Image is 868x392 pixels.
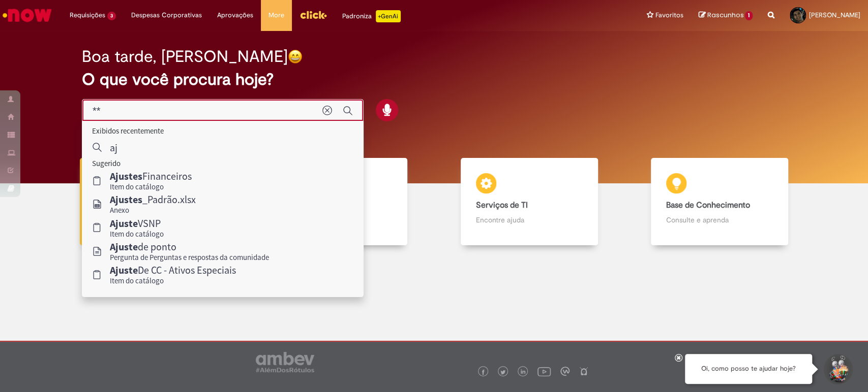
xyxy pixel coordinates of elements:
[537,365,551,378] img: logo_footer_youtube.png
[217,10,253,20] span: Aprovações
[745,11,753,20] span: 1
[268,10,284,20] span: More
[376,10,401,22] p: +GenAi
[666,215,773,225] p: Consulte e aprenda
[655,10,683,20] span: Favoritos
[342,10,401,22] div: Padroniza
[1,5,53,25] img: ServiceNow
[822,354,853,384] button: Iniciar Conversa de Suporte
[560,367,570,376] img: logo_footer_workplace.png
[685,354,812,384] div: Oi, como posso te ajudar hoje?
[82,48,288,66] h2: Boa tarde, [PERSON_NAME]
[624,158,815,246] a: Base de Conhecimento Consulte e aprenda
[698,11,753,20] a: Rascunhos
[476,200,528,210] b: Serviços de TI
[131,10,202,20] span: Despesas Corporativas
[53,158,244,246] a: Tirar dúvidas Tirar dúvidas com Lupi Assist e Gen Ai
[500,370,505,375] img: logo_footer_twitter.png
[300,7,327,22] img: click_logo_yellow_360x200.png
[70,10,105,20] span: Requisições
[288,49,303,64] img: happy-face.png
[481,370,486,375] img: logo_footer_facebook.png
[579,367,588,376] img: logo_footer_naosei.png
[809,11,860,19] span: [PERSON_NAME]
[82,71,786,88] h2: O que você procura hoje?
[434,158,624,246] a: Serviços de TI Encontre ajuda
[256,352,314,372] img: logo_footer_ambev_rotulo_gray.png
[476,215,583,225] p: Encontre ajuda
[707,10,743,20] span: Rascunhos
[107,12,116,20] span: 3
[521,369,526,375] img: logo_footer_linkedin.png
[666,200,750,210] b: Base de Conhecimento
